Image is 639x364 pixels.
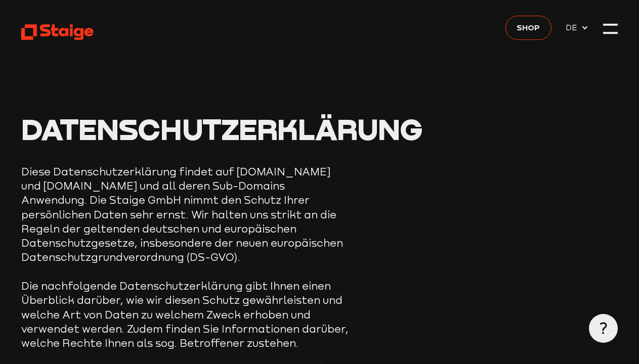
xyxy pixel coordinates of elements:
[21,279,350,351] p: Die nachfolgende Datenschutzerklärung gibt Ihnen einen Überblick darüber, wie wir diesen Schutz g...
[566,21,581,34] span: DE
[505,16,551,40] a: Shop
[21,165,350,265] p: Diese Datenschutzerklärung findet auf [DOMAIN_NAME] und [DOMAIN_NAME] und all deren Sub-Domains A...
[21,111,422,147] span: Datenschutzerklärung
[517,21,540,34] span: Shop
